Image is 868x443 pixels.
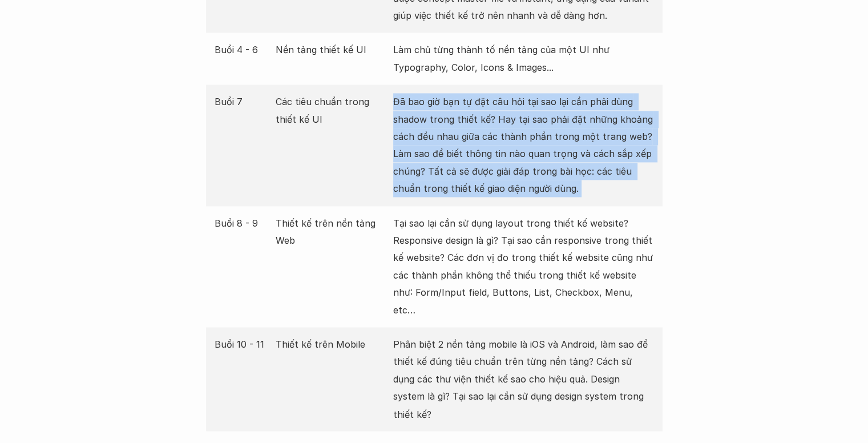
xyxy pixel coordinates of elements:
p: Thiết kế trên nền tảng Web [276,215,387,249]
p: Buổi 7 [215,93,271,110]
p: Nền tảng thiết kế UI [276,41,387,58]
p: Tại sao lại cần sử dụng layout trong thiết kế website? Responsive design là gì? Tại sao cần respo... [393,215,654,319]
p: Làm chủ từng thành tố nền tảng của một UI như Typography, Color, Icons & Images... [393,41,654,76]
p: Buổi 8 - 9 [215,215,271,232]
p: Các tiêu chuẩn trong thiết kế UI [276,93,387,128]
p: Buổi 4 - 6 [215,41,271,58]
p: Đã bao giờ bạn tự đặt câu hỏi tại sao lại cần phải dùng shadow trong thiết kế? Hay tại sao phải đ... [393,93,654,197]
p: Thiết kế trên Mobile [276,336,387,353]
p: Buổi 10 - 11 [215,336,271,353]
p: Phân biệt 2 nền tảng mobile là iOS và Android, làm sao để thiết kế đúng tiêu chuẩn trên từng nền ... [393,336,654,422]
